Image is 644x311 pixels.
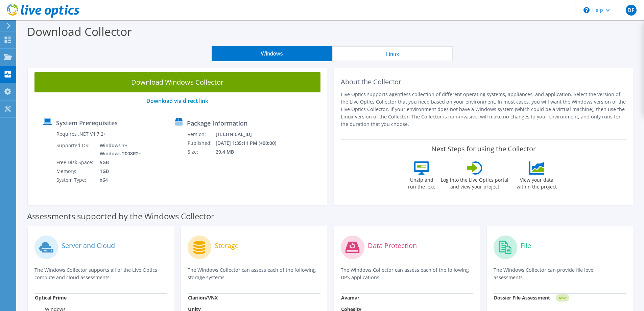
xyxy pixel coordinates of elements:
[188,266,320,281] p: The Windows Collector can assess each of the following storage systems.
[431,145,536,153] label: Next Steps for using the Collector
[512,175,561,190] label: View your data within the project
[56,167,95,176] td: Memory:
[626,5,637,16] span: DF
[27,213,214,220] label: Assessments supported by the Windows Collector
[341,91,627,128] p: Live Optics supports agentless collection of different operating systems, appliances, and applica...
[187,148,215,156] td: Size:
[146,97,208,105] a: Download via direct link
[56,158,95,167] td: Free Disk Space:
[521,242,531,249] label: File
[56,131,106,137] label: Requires .NET V4.7.2+
[212,46,332,61] button: Windows
[188,294,218,301] strong: Clariion/VNX
[95,167,143,176] td: 1GB
[368,242,417,249] label: Data Protection
[62,242,115,249] label: Server and Cloud
[341,78,627,86] h2: About the Collector
[95,141,143,158] td: Windows 7+ Windows 2008R2+
[332,46,453,61] button: Linux
[95,158,143,167] td: 5GB
[215,130,285,139] td: [TECHNICAL_ID]
[559,296,566,300] tspan: NEW!
[494,294,550,301] strong: Dossier File Assessment
[56,141,95,158] td: Supported OS:
[56,176,95,184] td: System Type:
[187,120,247,127] label: Package Information
[34,72,320,92] a: Download Windows Collector
[95,176,143,184] td: x64
[215,242,239,249] label: Storage
[27,24,132,39] label: Download Collector
[406,175,437,190] label: Unzip and run the .exe
[341,294,359,301] strong: Avamar
[583,7,590,13] svg: \n
[215,148,285,156] td: 29.4 MB
[440,175,509,190] label: Log into the Live Optics portal and view your project
[341,266,474,281] p: The Windows Collector can assess each of the following DPS applications.
[35,294,67,301] strong: Optical Prime
[187,130,215,139] td: Version:
[215,139,285,148] td: [DATE] 1:35:11 PM (+00:00)
[494,266,626,281] p: The Windows Collector can provide file level assessments.
[187,139,215,148] td: Published:
[56,119,118,126] label: System Prerequisites
[34,266,167,281] p: The Windows Collector supports all of the Live Optics compute and cloud assessments.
